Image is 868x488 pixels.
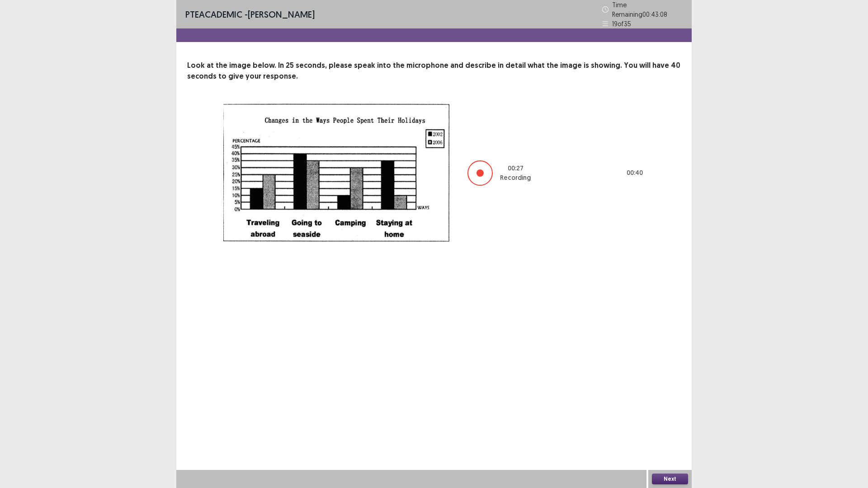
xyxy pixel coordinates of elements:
[652,474,688,484] button: Next
[500,173,531,183] p: Recording
[627,168,643,178] p: 00 : 40
[185,8,315,21] p: - [PERSON_NAME]
[508,164,524,173] p: 00 : 27
[187,60,681,82] p: Look at the image below. In 25 seconds, please speak into the microphone and describe in detail w...
[223,103,449,242] img: image-description
[185,9,242,20] span: PTE academic
[612,19,631,28] p: 19 of 35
